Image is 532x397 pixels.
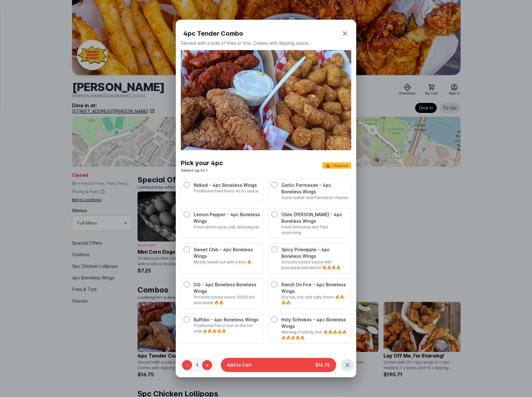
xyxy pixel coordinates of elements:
[192,362,202,369] span: 1
[281,182,331,194] span: Garlic Parmesan - 4pc Boneless Wings
[181,168,223,173] p: Select up to 1
[182,360,192,370] button: -
[281,317,346,329] span: Holy Schnikes - 4pc Boneless Wings
[181,40,351,46] div: Served with a side of fries or tots. Comes with dipping sauce.
[194,212,260,224] span: Lemon Pepper - 4pc Boneless Wings
[183,29,243,38] span: 4pc Tender Combo
[181,158,223,168] div: Pick your 4pc
[315,362,330,369] span: $16.75
[322,162,351,169] span: 1 Required
[281,224,348,236] p: Fresh lime juice and Tajin seasoning
[281,259,348,271] p: Sriracha based sauce with pineapple blended in 🔥🔥🔥🔥
[194,247,253,259] span: Sweet Chili - 4pc Boneless Wings
[202,360,212,370] button: +
[281,294,348,306] p: Dry rub, hot, and salty flavor 🔥🔥🔥🔥
[194,323,261,334] p: Traditional Flavor but on the hot side 🔥🔥🔥🔥🔥
[194,259,261,265] p: Mostly sweet but with a kick 🔥
[181,50,351,150] img: 41440829-022b-4fe5-b6ea-e8e722d95b5e.jpg
[281,329,348,341] p: Warning: Painfully Hot! 🔥🔥🔥🔥🔥🔥🔥🔥🔥🔥
[194,294,261,306] p: Sriracha based sauce. 50/50 hot and sweet 🔥🔥
[194,188,261,194] p: Traditional fried flavor w/ no sauce
[281,195,348,201] p: Garlic butter and Parmesan cheese
[227,362,252,369] span: Add to Cart
[194,224,261,230] p: Fresh lemon juice, salt, and pepper
[194,182,257,188] span: Naked - 4pc Boneless Wings
[281,212,342,224] span: Chile [PERSON_NAME] - 4pc Boneless Wings
[194,282,256,294] span: OG - 4pc Boneless Boneless Wings
[281,247,330,259] span: Spicy Pineapple - 4pc Boneless Wings
[281,282,346,294] span: Ranch On Fire - 4pc Boneless Wings
[194,317,258,322] span: Buffalo - 4pc Boneless Wings
[221,358,336,372] button: Add to Cart$16.75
